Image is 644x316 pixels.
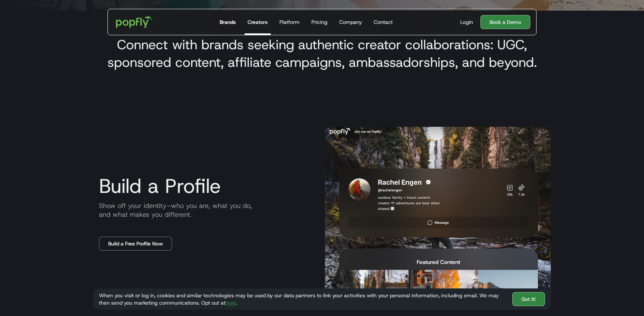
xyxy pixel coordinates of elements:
a: Brands [217,9,239,35]
div: Creators [248,18,268,26]
p: Show off your identity–who you are, what you do, and what makes you different. [93,201,319,219]
div: Brands [220,18,236,26]
a: Creators [245,9,271,35]
a: Contact [371,9,396,35]
div: Contact [374,18,393,26]
h3: Build a Profile [93,175,319,197]
a: Login [457,18,476,26]
a: Book a Demo [480,15,530,29]
a: Got It! [512,292,545,306]
div: When you visit or log in, cookies and similar technologies may be used by our data partners to li... [99,292,506,306]
a: Company [336,9,365,35]
a: home [111,11,158,33]
div: Platform [279,18,300,26]
a: Platform [277,9,303,35]
a: here [226,299,236,306]
h3: Connect with brands seeking authentic creator collaborations: UGC, sponsored content, affiliate c... [99,36,545,71]
div: Login [460,18,473,26]
a: Build a Free Profile Now [99,237,172,251]
a: Pricing [308,9,330,35]
div: Pricing [311,18,328,26]
div: Company [339,18,362,26]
